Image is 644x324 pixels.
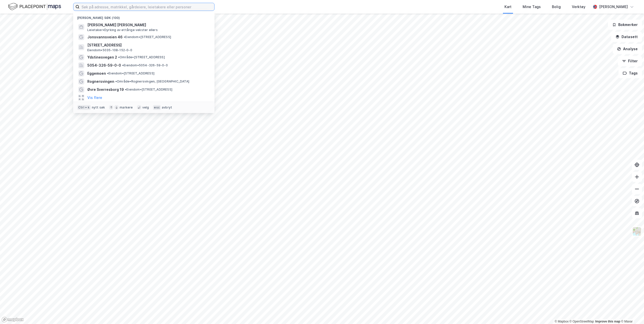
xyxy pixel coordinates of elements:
[8,2,61,11] img: logo.f888ab2527a4732fd821a326f86c7f29.svg
[87,87,124,93] span: Øvre Sverresborg 19
[87,48,132,52] span: Eiendom • 5035-108-152-0-0
[87,42,208,48] span: [STREET_ADDRESS]
[153,105,161,110] div: esc
[162,105,172,110] div: avbryt
[142,105,149,110] div: velg
[107,71,109,75] span: •
[87,34,123,40] span: Jonsvannsveien 46
[87,54,117,60] span: Ydstinesvegen 2
[611,32,642,42] button: Datasett
[632,227,642,236] img: Z
[618,56,642,66] button: Filter
[613,44,642,54] button: Analyse
[552,4,561,10] div: Bolig
[2,317,24,322] a: Mapbox homepage
[87,78,114,85] span: Rognersvingen
[122,63,124,67] span: •
[599,4,628,10] div: [PERSON_NAME]
[595,320,620,323] a: Improve this map
[87,62,121,68] span: 5054-326-59-0-0
[87,95,102,101] button: Vis flere
[118,55,165,59] span: Område • [STREET_ADDRESS]
[118,55,120,59] span: •
[73,12,214,21] div: [PERSON_NAME] søk (100)
[87,70,106,76] span: Eggemoen
[87,22,208,28] span: [PERSON_NAME] [PERSON_NAME]
[115,79,189,84] span: Område • Rognersvingen, [GEOGRAPHIC_DATA]
[570,320,594,323] a: OpenStreetMap
[92,105,105,110] div: nytt søk
[523,4,541,10] div: Mine Tags
[77,105,91,110] div: Ctrl + k
[115,79,117,83] span: •
[504,4,512,10] div: Kart
[619,68,642,78] button: Tags
[572,4,585,10] div: Verktøy
[125,88,126,91] span: •
[124,35,171,39] span: Eiendom • [STREET_ADDRESS]
[87,28,158,32] span: Leietaker • Dyrking av ettårige vekster ellers
[125,88,172,92] span: Eiendom • [STREET_ADDRESS]
[107,71,154,75] span: Eiendom • [STREET_ADDRESS]
[124,35,125,39] span: •
[79,3,214,11] input: Søk på adresse, matrikkel, gårdeiere, leietakere eller personer
[122,63,168,67] span: Eiendom • 5054-326-59-0-0
[555,320,569,323] a: Mapbox
[619,300,644,324] iframe: Chat Widget
[120,105,133,110] div: markere
[608,20,642,30] button: Bokmerker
